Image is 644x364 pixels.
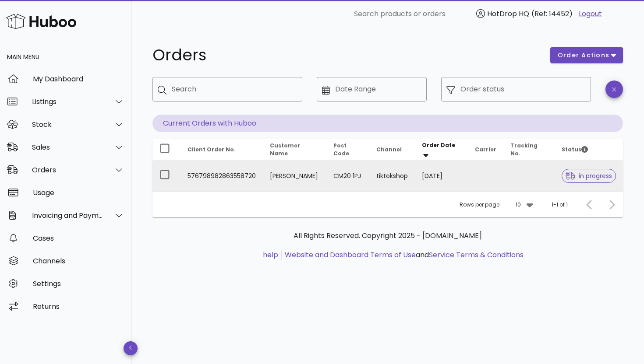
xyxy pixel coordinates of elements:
div: Stock [32,120,103,129]
span: Channel [376,146,402,153]
th: Carrier [468,139,503,160]
div: Rows per page: [460,192,535,217]
h1: Orders [152,47,540,63]
span: in progress [566,173,612,179]
div: Channels [33,257,124,265]
div: Orders [32,166,103,174]
th: Client Order No. [180,139,263,160]
span: Status [562,146,588,153]
td: [PERSON_NAME] [263,160,326,192]
td: tiktokshop [369,160,415,192]
div: 10 [516,201,521,209]
span: Tracking No. [510,142,538,157]
p: All Rights Reserved. Copyright 2025 - [DOMAIN_NAME] [159,231,616,241]
li: and [282,250,524,260]
div: 1-1 of 1 [552,201,568,209]
div: My Dashboard [33,75,124,83]
span: (Ref: 14452) [531,9,573,19]
th: Channel [369,139,415,160]
a: Logout [579,9,602,19]
td: [DATE] [415,160,468,192]
div: Cases [33,234,124,242]
div: Invoicing and Payments [32,211,103,220]
div: 10Rows per page: [516,198,535,212]
a: help [263,250,278,260]
span: HotDrop HQ [487,9,529,19]
span: order actions [557,51,610,60]
div: Returns [33,302,124,311]
th: Order Date: Sorted descending. Activate to remove sorting. [415,139,468,160]
th: Status [555,139,623,160]
img: Huboo Logo [6,12,76,31]
span: Post Code [333,142,349,157]
a: Service Terms & Conditions [429,250,524,260]
td: CM20 1PJ [326,160,369,192]
a: Website and Dashboard Terms of Use [285,250,416,260]
div: Settings [33,280,124,288]
th: Tracking No. [503,139,555,160]
div: Usage [33,189,124,197]
span: Carrier [475,146,496,153]
p: Current Orders with Huboo [152,115,623,132]
div: Sales [32,143,103,151]
span: Client Order No. [188,146,236,153]
td: 576798982863558720 [180,160,263,192]
th: Customer Name [263,139,326,160]
button: order actions [550,47,623,63]
span: Order Date [422,141,455,149]
div: Listings [32,98,103,106]
span: Customer Name [270,142,300,157]
th: Post Code [326,139,369,160]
